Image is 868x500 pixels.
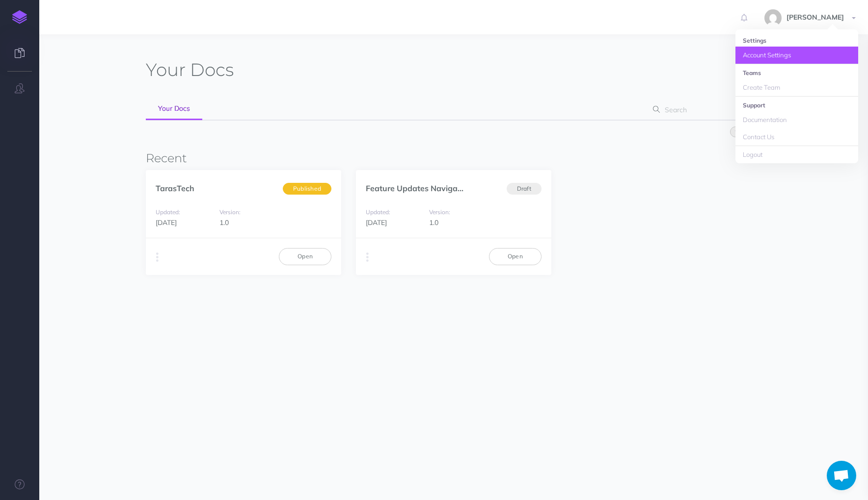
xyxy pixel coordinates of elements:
i: More actions [366,250,369,264]
a: Your Docs [146,98,202,120]
a: Contact Us [735,128,858,146]
a: Logout [735,146,858,163]
small: Updated: [366,208,390,216]
button: Filter [730,126,761,137]
span: [DATE] [156,218,177,227]
small: Version: [429,208,450,216]
h3: Recent [146,152,761,165]
a: TarasTech [156,183,194,193]
span: Your [146,59,186,80]
span: [PERSON_NAME] [782,13,849,22]
a: Open chat [827,461,856,490]
a: Documentation [735,111,858,128]
small: Version: [219,208,241,216]
a: Open [489,248,542,265]
a: Open [279,248,331,265]
li: Teams [735,67,858,79]
small: Updated: [156,208,180,216]
i: More actions [156,250,159,264]
img: afae4132287b573e0446fad8e87a0b03.jpg [764,9,782,26]
a: Account Settings [735,47,858,64]
h1: Docs [146,59,234,81]
a: Feature Updates Naviga... [366,183,463,193]
span: [DATE] [366,218,387,227]
span: 1.0 [429,218,438,227]
img: logo-mark.svg [12,10,27,24]
li: Settings [735,34,858,47]
input: Search [662,101,746,119]
li: Support [735,99,858,111]
span: 1.0 [219,218,229,227]
span: Your Docs [158,104,190,113]
a: Create Team [735,79,858,96]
